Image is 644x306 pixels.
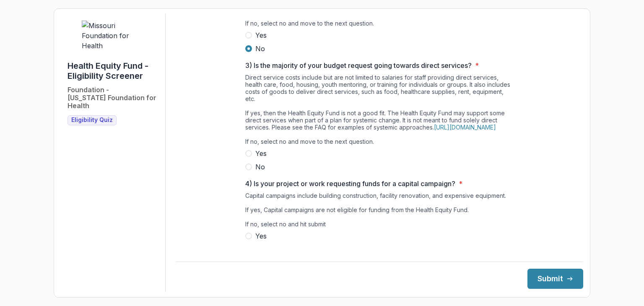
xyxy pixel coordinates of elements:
div: Capital campaigns include building construction, facility renovation, and expensive equipment. If... [245,192,514,231]
a: [URL][DOMAIN_NAME] [434,124,496,131]
div: Direct service costs include but are not limited to salaries for staff providing direct services,... [245,74,514,148]
span: No [255,44,265,54]
p: 3) Is the majority of your budget request going towards direct services? [245,60,472,70]
img: Missouri Foundation for Health [82,21,145,51]
span: Yes [255,148,267,158]
button: Submit [527,269,583,289]
span: Yes [255,231,267,241]
span: Yes [255,30,267,40]
h2: Foundation - [US_STATE] Foundation for Health [68,86,158,110]
h1: Health Equity Fund - Eligibility Screener [68,61,158,81]
p: 4) Is your project or work requesting funds for a capital campaign? [245,179,455,189]
span: Eligibility Quiz [71,117,113,124]
span: No [255,162,265,172]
